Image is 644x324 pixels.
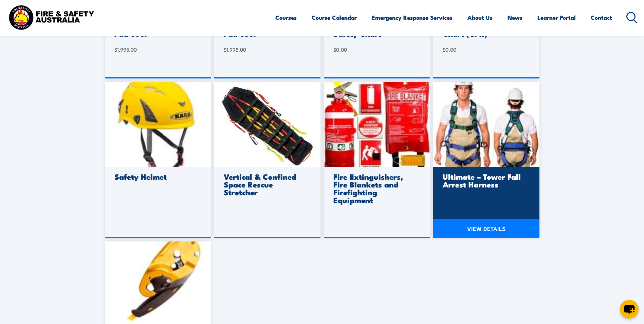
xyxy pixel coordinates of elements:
bdi: 1,995.00 [224,46,246,53]
h3: Safety Helmet [114,173,200,180]
a: Emergency Response Services [372,8,453,26]
img: admin-ajax-3-.jpg [324,82,430,167]
h3: FREE Resuscitation Chart (CPR) [443,22,528,37]
a: Course Calendar [312,8,357,26]
a: Learner Portal [537,8,576,26]
bdi: 0.00 [333,46,347,53]
h3: Ultimate – Tower Fall Arrest Harness [443,173,528,188]
img: ferno-roll-up-stretcher.jpg [214,82,320,167]
span: $ [443,46,445,53]
span: $ [114,46,117,53]
a: VIEW DETAILS [433,219,539,238]
a: Contact [591,8,612,26]
h3: HeartSine Samaritan Pad 350P [224,22,309,37]
span: $ [224,46,226,53]
img: safety-helmet.jpg [105,82,211,167]
a: Courses [275,8,297,26]
h3: FREE Fire Extinguisher Safety Chart [333,22,419,37]
bdi: 0.00 [443,46,456,53]
a: News [508,8,522,26]
h3: Fire Extinguishers, Fire Blankets and Firefighting Equipment [333,173,419,204]
a: About Us [467,8,493,26]
h3: HearSine Samaritan Pad 360P [114,22,200,37]
bdi: 1,995.00 [114,46,137,53]
img: arrest-harness.jpg [433,82,539,167]
h3: Vertical & Confined Space Rescue Stretcher [224,173,309,196]
button: chat-button [620,300,639,319]
span: $ [333,46,336,53]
